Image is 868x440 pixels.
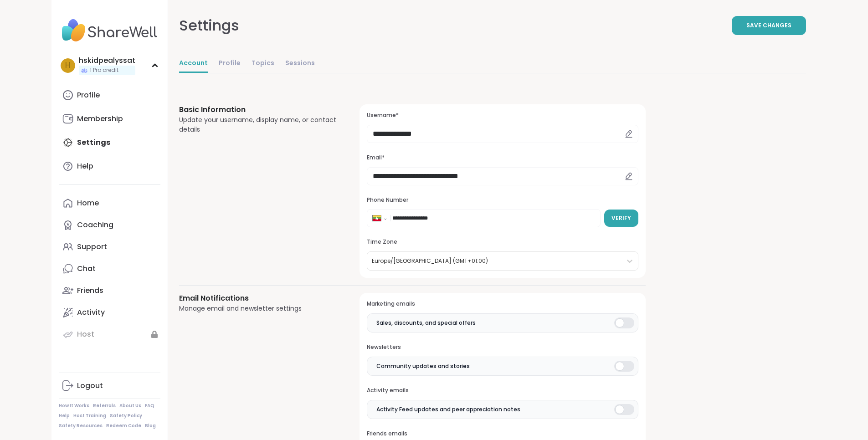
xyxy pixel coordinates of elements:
div: Activity [77,307,105,317]
span: Save Changes [746,21,791,30]
a: Blog [145,423,156,429]
div: Profile [77,90,100,100]
h3: Basic Information [179,104,338,115]
span: Sales, discounts, and special offers [376,319,476,327]
a: Topics [252,55,274,73]
div: hskidpealyssat [79,56,135,66]
a: Logout [59,375,160,397]
span: 1 Pro credit [90,67,118,74]
a: Help [59,155,160,177]
h3: Email* [367,154,638,162]
h3: Activity emails [367,387,638,394]
a: Account [179,55,208,73]
button: Verify [604,210,638,227]
a: Sessions [285,55,315,73]
div: Logout [77,381,103,391]
div: Friends [77,286,103,296]
div: Home [77,198,99,208]
div: Host [77,329,94,339]
div: Support [77,242,107,252]
a: Profile [59,84,160,106]
a: Home [59,192,160,214]
span: h [65,60,70,72]
a: Support [59,236,160,258]
img: ShareWell Nav Logo [59,15,160,46]
a: Coaching [59,214,160,236]
button: Save Changes [732,16,806,35]
h3: Newsletters [367,343,638,351]
a: Friends [59,280,160,302]
h3: Phone Number [367,196,638,204]
h3: Username* [367,112,638,119]
span: Activity Feed updates and peer appreciation notes [376,405,520,414]
a: Chat [59,258,160,280]
span: Verify [611,214,631,222]
h3: Friends emails [367,430,638,438]
div: Settings [179,15,239,36]
a: Referrals [93,403,116,409]
h3: Marketing emails [367,300,638,308]
a: Profile [219,55,241,73]
a: Help [59,413,70,419]
div: Coaching [77,220,113,230]
a: Activity [59,302,160,323]
a: How It Works [59,403,89,409]
a: Redeem Code [106,423,141,429]
a: Safety Resources [59,423,103,429]
span: Community updates and stories [376,362,470,370]
div: Update your username, display name, or contact details [179,115,338,134]
div: Help [77,161,93,171]
h3: Email Notifications [179,293,338,304]
a: FAQ [145,403,154,409]
h3: Time Zone [367,238,638,246]
a: Host Training [73,413,106,419]
div: Membership [77,114,123,124]
a: Host [59,323,160,345]
div: Manage email and newsletter settings [179,304,338,313]
a: Membership [59,108,160,130]
a: About Us [119,403,141,409]
div: Chat [77,264,96,274]
a: Safety Policy [110,413,142,419]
